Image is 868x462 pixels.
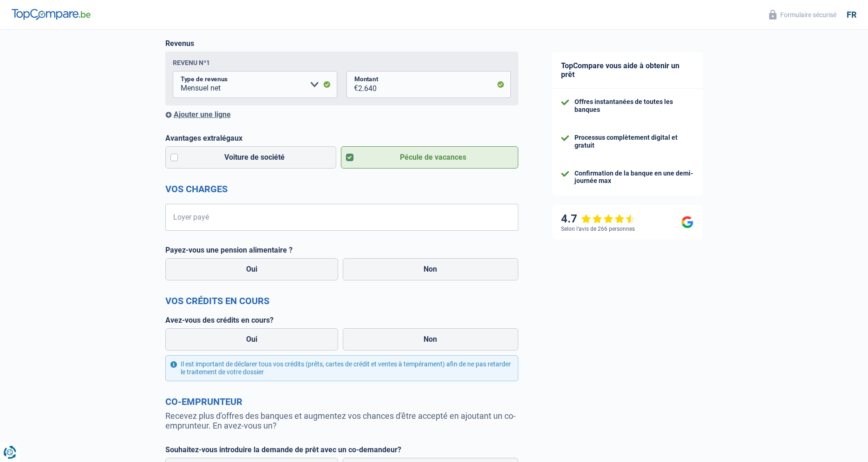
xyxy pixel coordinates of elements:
div: Processus complètement digital et gratuit [574,134,693,150]
p: Recevez plus d'offres des banques et augmentez vos chances d'être accepté en ajoutant un co-empru... [165,411,518,430]
label: Avantages extralégaux [165,134,518,143]
div: Ajouter une ligne [165,110,518,119]
label: Pécule de vacances [341,146,518,169]
label: Avez-vous des crédits en cours? [165,316,518,325]
div: fr [847,10,856,20]
span: € [165,204,177,231]
label: Non [343,328,518,351]
div: TopCompare vous aide à obtenir un prêt [552,52,703,89]
div: Revenu nº1 [173,59,210,66]
label: Oui [165,258,339,280]
img: TopCompare Logo [12,9,91,20]
h2: Vos crédits en cours [165,295,518,306]
label: Payez-vous une pension alimentaire ? [165,246,518,254]
h2: Vos charges [165,183,518,195]
div: Selon l’avis de 266 personnes [561,226,635,232]
div: Il est important de déclarer tous vos crédits (prêts, cartes de crédit et ventes à tempérament) a... [165,355,518,381]
h2: Co-emprunteur [165,396,518,407]
label: Voiture de société [165,146,337,169]
label: Non [343,258,518,280]
span: € [346,71,358,98]
div: Confirmation de la banque en une demi-journée max [574,169,693,185]
button: Formulaire sécurisé [764,7,842,22]
label: Revenus [165,39,194,48]
label: Oui [165,328,339,351]
div: 4.7 [561,212,636,226]
label: Souhaitez-vous introduire la demande de prêt avec un co-demandeur? [165,445,518,454]
div: Offres instantanées de toutes les banques [574,98,693,114]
